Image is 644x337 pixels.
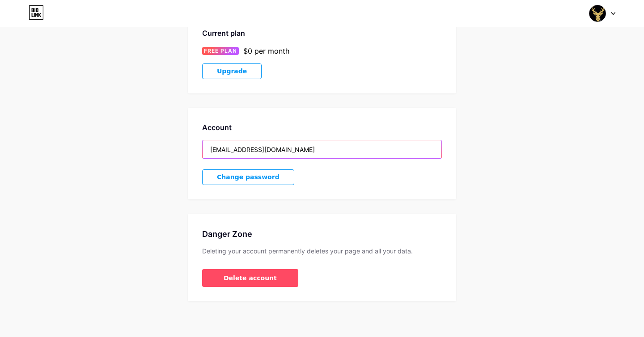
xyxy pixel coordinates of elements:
[202,122,442,133] div: Account
[202,63,262,79] button: Upgrade
[224,274,277,283] span: Delete account
[217,67,247,75] span: Upgrade
[202,247,442,255] div: Deleting your account permanently deletes your page and all your data.
[204,47,237,55] span: FREE PLAN
[243,46,289,56] div: $0 per month
[202,169,294,185] button: Change password
[203,140,441,158] input: Email
[589,5,606,22] img: Veysel Gündüz
[202,269,298,287] button: Delete account
[202,228,442,240] div: Danger Zone
[217,173,280,181] span: Change password
[202,28,442,38] div: Current plan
